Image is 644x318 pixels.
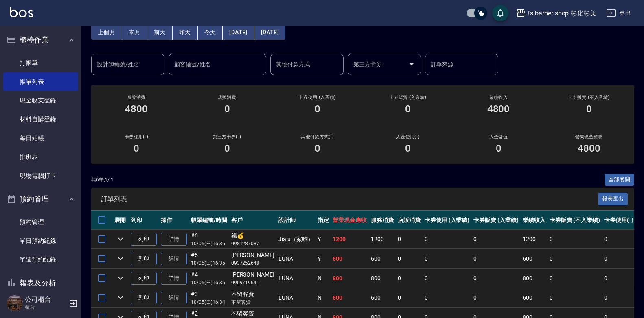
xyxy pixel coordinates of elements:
[526,8,596,18] div: J’s barber shop 彰化彰美
[331,249,369,268] td: 600
[471,249,521,268] td: 0
[331,269,369,288] td: 800
[114,272,127,284] button: expand row
[315,143,320,154] h3: 0
[3,54,78,72] a: 打帳單
[598,193,628,205] button: 報表匯出
[521,269,548,288] td: 800
[25,296,66,304] h5: 公司櫃台
[3,213,78,231] a: 預約管理
[396,211,423,230] th: 店販消費
[189,249,229,268] td: #5
[189,211,229,230] th: 帳單編號/時間
[513,5,600,22] button: J’s barber shop 彰化彰美
[223,25,254,40] button: [DATE]
[603,6,634,21] button: 登出
[554,134,624,139] h2: 營業現金應收
[101,95,172,100] h3: 服務消費
[282,134,353,139] h2: 其他付款方式(-)
[282,95,353,100] h2: 卡券使用 (入業績)
[605,174,635,186] button: 全部展開
[231,259,274,267] p: 0937252648
[598,195,628,203] a: 報表匯出
[189,269,229,288] td: #4
[129,211,159,230] th: 列印
[521,249,548,268] td: 600
[229,211,276,230] th: 客戶
[191,240,227,247] p: 10/05 (日) 16:36
[315,103,320,115] h3: 0
[191,134,262,139] h2: 第三方卡券(-)
[471,230,521,249] td: 0
[548,211,602,230] th: 卡券販賣 (不入業績)
[173,25,198,40] button: 昨天
[578,143,600,154] h3: 4800
[131,253,157,265] button: 列印
[3,148,78,166] a: 排班表
[161,253,187,265] a: 詳情
[548,288,602,307] td: 0
[231,279,274,286] p: 0909719641
[315,211,331,230] th: 指定
[3,72,78,91] a: 帳單列表
[276,269,315,288] td: LUNA
[3,166,78,185] a: 現場電腦打卡
[3,29,78,50] button: 櫃檯作業
[3,272,78,294] button: 報表及分析
[3,250,78,269] a: 單週預約紀錄
[131,233,157,246] button: 列印
[3,129,78,148] a: 每日結帳
[91,25,122,40] button: 上個月
[3,231,78,250] a: 單日預約紀錄
[276,211,315,230] th: 設計師
[112,211,129,230] th: 展開
[101,134,172,139] h2: 卡券使用(-)
[492,5,508,21] button: save
[91,176,114,183] p: 共 6 筆, 1 / 1
[423,211,472,230] th: 卡券使用 (入業績)
[159,211,189,230] th: 操作
[161,272,187,285] a: 詳情
[487,103,510,115] h3: 4800
[224,103,230,115] h3: 0
[224,143,230,154] h3: 0
[471,211,521,230] th: 卡券販賣 (入業績)
[131,292,157,304] button: 列印
[231,231,274,240] div: 錢💰
[231,290,274,298] div: 不留客資
[276,249,315,268] td: LUNA
[315,230,331,249] td: Y
[3,188,78,209] button: 預約管理
[125,103,148,115] h3: 4800
[423,230,472,249] td: 0
[471,288,521,307] td: 0
[191,95,262,100] h2: 店販消費
[189,230,229,249] td: #6
[315,288,331,307] td: N
[554,95,624,100] h2: 卡券販賣 (不入業績)
[463,95,534,100] h2: 業績收入
[369,288,396,307] td: 600
[3,91,78,110] a: 現金收支登錄
[369,230,396,249] td: 1200
[521,230,548,249] td: 1200
[396,230,423,249] td: 0
[114,233,127,245] button: expand row
[315,269,331,288] td: N
[372,95,443,100] h2: 卡券販賣 (入業績)
[10,7,33,17] img: Logo
[161,233,187,246] a: 詳情
[405,143,411,154] h3: 0
[191,298,227,306] p: 10/05 (日) 16:34
[191,279,227,286] p: 10/05 (日) 16:35
[602,230,635,249] td: 0
[548,249,602,268] td: 0
[521,211,548,230] th: 業績收入
[548,230,602,249] td: 0
[231,251,274,259] div: [PERSON_NAME]
[191,259,227,267] p: 10/05 (日) 16:35
[396,288,423,307] td: 0
[254,25,285,40] button: [DATE]
[114,292,127,304] button: expand row
[369,211,396,230] th: 服務消費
